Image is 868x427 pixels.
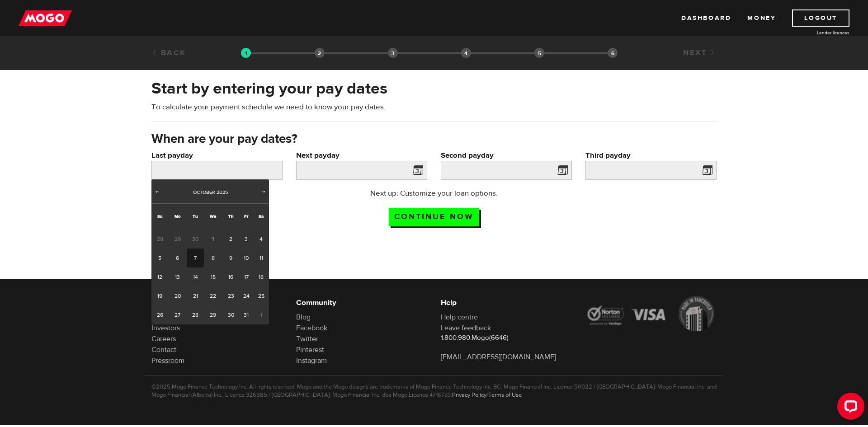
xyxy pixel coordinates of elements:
[239,305,253,324] a: 31
[222,286,239,305] a: 23
[585,150,717,161] label: Third payday
[204,230,222,249] a: 1
[441,352,556,361] a: [EMAIL_ADDRESS][DOMAIN_NAME]
[151,249,168,267] a: 5
[168,230,187,249] span: 29
[296,334,318,343] a: Twitter
[168,305,187,324] a: 27
[157,213,163,219] span: Sunday
[187,230,203,249] span: 30
[296,313,311,322] a: Blog
[344,188,524,199] p: Next up: Customize your loan options.
[153,188,160,195] span: Prev
[151,305,168,324] a: 26
[253,286,269,305] a: 25
[151,324,180,333] a: Investors
[151,132,717,146] h3: When are your pay dates?
[259,188,268,197] a: Next
[253,249,269,267] a: 11
[681,9,731,27] a: Dashboard
[296,297,427,308] h6: Community
[585,296,717,331] img: legal-icons-92a2ffecb4d32d839781d1b4e4802d7b.png
[244,213,248,219] span: Friday
[210,213,216,219] span: Wednesday
[253,230,269,249] a: 4
[259,213,264,219] span: Saturday
[204,249,222,267] a: 8
[296,324,327,333] a: Facebook
[204,267,222,286] a: 15
[19,9,72,27] img: mogo_logo-11ee424be714fa7cbb0f0f49df9e16ec.png
[782,29,849,36] a: Lender licences
[204,286,222,305] a: 22
[187,249,203,267] a: 7
[441,313,478,322] a: Help centre
[296,356,327,365] a: Instagram
[239,286,253,305] a: 24
[488,391,522,399] a: Terms of Use
[222,230,239,249] a: 2
[830,389,868,427] iframe: LiveChat chat widget
[168,267,187,286] a: 13
[441,297,572,308] h6: Help
[151,356,184,365] a: Pressroom
[441,333,572,343] p: 1.800.980.Mogo(6646)
[260,188,267,195] span: Next
[441,324,491,333] a: Leave feedback
[792,9,849,27] a: Logout
[187,267,203,286] a: 14
[193,213,198,219] span: Tuesday
[253,267,269,286] a: 18
[151,79,717,98] h2: Start by entering your pay dates
[228,213,234,219] span: Thursday
[151,345,176,354] a: Contact
[204,305,222,324] a: 29
[151,267,168,286] a: 12
[452,391,486,399] a: Privacy Policy
[222,267,239,286] a: 16
[151,150,283,161] label: Last payday
[253,305,269,324] span: 1
[168,249,187,267] a: 6
[187,305,203,324] a: 28
[152,188,161,197] a: Prev
[241,48,251,58] img: transparent-188c492fd9eaac0f573672f40bb141c2.gif
[239,230,253,249] a: 3
[151,102,717,113] p: To calculate your payment schedule we need to know your pay dates.
[217,189,228,196] span: 2025
[151,383,717,399] p: ©2025 Mogo Finance Technology Inc. All rights reserved. Mogo and the Mogo designs are trademarks ...
[187,286,203,305] a: 21
[441,150,572,161] label: Second payday
[151,334,176,343] a: Careers
[175,213,181,219] span: Monday
[683,48,717,58] a: Next
[168,286,187,305] a: 20
[239,267,253,286] a: 17
[151,48,186,58] a: Back
[222,305,239,324] a: 30
[296,345,324,354] a: Pinterest
[151,286,168,305] a: 19
[389,208,479,226] input: Continue now
[193,189,215,196] span: October
[239,249,253,267] a: 10
[747,9,776,27] a: Money
[296,150,427,161] label: Next payday
[222,249,239,267] a: 9
[151,230,168,249] span: 28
